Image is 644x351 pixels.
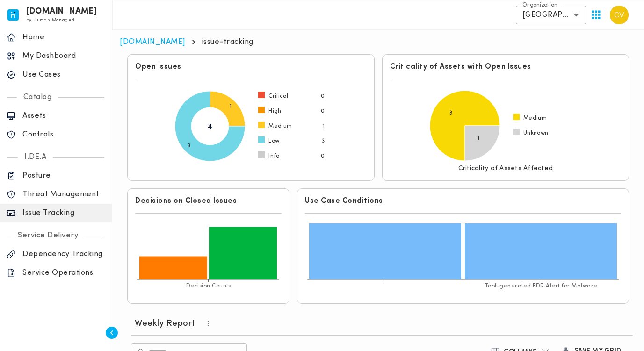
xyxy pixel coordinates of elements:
[208,123,213,131] tspan: 4
[22,51,105,61] p: My Dashboard
[458,165,553,173] p: Criticality of Assets Affected
[188,143,191,149] text: 3
[523,115,547,122] span: Medium
[610,6,629,24] img: Carter Velasquez
[17,93,58,102] p: Catalog
[523,129,549,137] span: Unknown
[22,33,105,42] p: Home
[323,122,325,130] span: 1
[22,208,105,218] p: Issue Tracking
[22,190,105,199] p: Threat Management
[268,122,292,130] span: Medium
[26,8,97,15] h6: [DOMAIN_NAME]
[120,37,637,47] nav: breadcrumb
[135,318,195,330] h6: Weekly Report
[449,110,453,116] text: 3
[606,2,632,28] button: User
[202,37,253,47] p: issue-tracking
[22,268,105,278] p: Service Operations
[268,152,280,160] span: Info
[485,283,598,289] tspan: Tool-generated EDR Alert for Malware
[522,1,557,9] label: Organization
[516,6,586,24] div: [GEOGRAPHIC_DATA]
[22,70,105,79] p: Use Cases
[321,107,325,115] span: 0
[390,62,622,72] h6: Criticality of Assets with Open Issues
[268,137,279,145] span: Low
[321,93,325,100] span: 0
[11,231,85,240] p: Service Delivery
[18,152,53,162] p: I.DE.A
[135,62,367,72] h6: Open Issues
[268,93,288,100] span: Critical
[305,196,621,206] h6: Use Case Conditions
[7,9,19,21] img: invicta.io
[268,107,282,115] span: High
[135,196,282,206] h6: Decisions on Closed Issues
[22,171,105,180] p: Posture
[22,111,105,121] p: Assets
[22,130,105,139] p: Controls
[26,18,74,23] span: by Human Managed
[22,250,105,259] p: Dependency Tracking
[477,136,479,141] text: 1
[186,283,231,289] tspan: Decision Counts
[120,38,185,46] a: [DOMAIN_NAME]
[322,137,325,145] span: 3
[321,152,325,160] span: 0
[230,104,232,109] text: 1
